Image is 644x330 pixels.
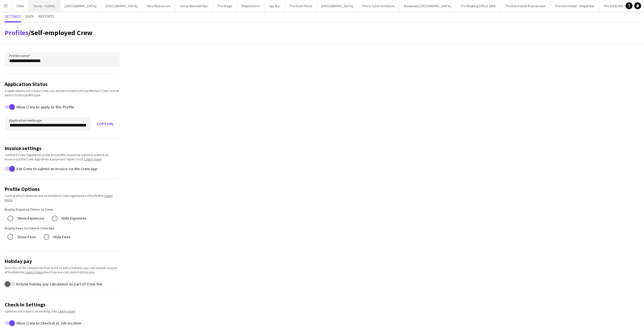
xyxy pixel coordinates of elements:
h3: Invoice settings [5,145,120,151]
label: Hide Fees [52,233,71,241]
button: Savoy Beaufort Bar [175,0,213,11]
h3: Check-In Settings [5,301,120,308]
div: If applications are closed Crew can still be invited to this profile but Crew cannot switch to th... [5,89,120,97]
button: [GEOGRAPHIC_DATA] [317,0,358,11]
h3: Application Status [5,81,120,87]
button: [GEOGRAPHIC_DATA] [101,0,142,11]
a: Profiles [5,28,28,37]
button: The Dark Horse [285,0,317,11]
label: Display Fees to Crew in Crew App [5,226,55,230]
span: Reports [39,14,54,18]
label: Allow Crew to Check-in at Job location [15,321,81,325]
button: The Dorchester Promenade [500,0,550,11]
span: Data [26,14,34,18]
label: Ask Crew to submit an invoice via the Crew App [15,166,97,171]
h3: Profile Options [5,186,120,192]
span: Settings [5,14,21,18]
a: Learn more [58,309,75,313]
div: Control if Crew registered under this profile should be asked to submit an invoice via the Crew A... [5,153,120,161]
button: [GEOGRAPHIC_DATA] [60,0,101,11]
a: Learn more [84,157,101,161]
label: Include holiday pay calculation as part of Crew fee [15,282,102,286]
button: Spy Bar [264,0,285,11]
label: Allow Crew to apply to this Profile [15,105,74,109]
h3: Holiday pay [5,258,120,264]
a: Learn more [5,193,113,202]
button: Piano Tuner Schedule [358,0,399,11]
div: Turn this on for companies that want to add a holiday pay calculation as part of the Role fee. ab... [5,266,120,274]
button: Savoy - Gallery [29,0,60,11]
button: Hippodrome [237,0,264,11]
button: Alba Restaurant [142,0,175,11]
label: Show Fees [16,233,36,241]
a: Learn more [25,270,42,274]
button: Private Events [599,0,630,11]
label: Hide Expenses [60,214,87,223]
button: Oblix [12,0,29,11]
button: Rosewood [GEOGRAPHIC_DATA] [399,0,456,11]
button: The Stage [213,0,237,11]
div: Control which features are available to Crew registered to this Profile. . [5,193,120,202]
span: Self-employed Crew [31,28,93,37]
h1: / [5,28,93,37]
button: The Dorchester - Vesper Bar [550,0,599,11]
button: The Booking Office 1869 [456,0,500,11]
label: Show Expenses [16,214,44,223]
div: Updates will impact all existing Jobs. . [5,309,120,313]
button: Copy URL [91,117,120,131]
label: Display Expense Claims to Crew [5,207,53,212]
